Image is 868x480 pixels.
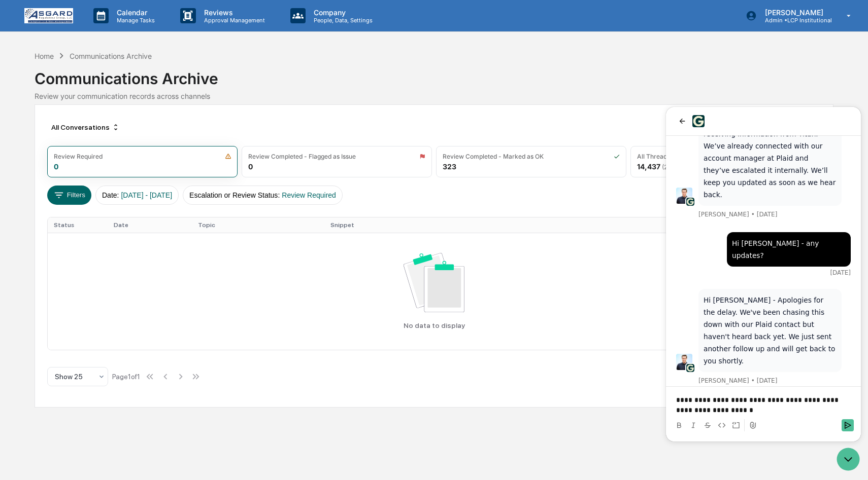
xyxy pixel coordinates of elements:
[836,447,863,474] iframe: Open customer support
[196,17,270,24] p: Approval Management
[306,17,378,24] p: People, Data, Settings
[196,8,270,17] p: Reviews
[35,92,833,100] div: Review your communication records across channels
[183,186,343,205] button: Escalation or Review Status:Review Required
[404,253,464,312] img: No data available
[757,17,832,24] p: Admin • LCP Institutional
[614,153,620,160] img: icon
[121,191,172,199] span: [DATE] - [DATE]
[666,107,861,441] iframe: Customer support window
[248,162,253,171] div: 0
[108,217,192,233] th: Date
[85,103,89,112] span: •
[176,312,188,324] button: Send
[192,217,324,233] th: Topic
[35,61,833,88] div: Communications Archive
[48,217,108,233] th: Status
[248,153,356,160] div: Review Completed - Flagged as Issue
[24,8,73,23] img: logo
[47,119,124,135] div: All Conversations
[443,162,456,171] div: 323
[109,17,160,24] p: Manage Tasks
[282,191,336,199] span: Review Required
[662,163,714,171] span: ( 23,739 messages)
[404,321,465,329] p: No data to display
[419,153,425,160] img: icon
[32,103,83,112] span: [PERSON_NAME]
[225,153,231,160] img: icon
[757,8,832,17] p: [PERSON_NAME]
[324,217,820,233] th: Snippet
[637,153,670,160] div: All Threads
[637,162,714,171] div: 14,437
[35,52,54,60] div: Home
[47,186,91,205] button: Filters
[95,186,179,205] button: Date:[DATE] - [DATE]
[54,162,58,171] div: 0
[112,373,140,381] div: Page 1 of 1
[109,8,160,17] p: Calendar
[306,8,378,17] p: Company
[91,103,112,112] span: [DATE]
[70,52,152,60] div: Communications Archive
[443,153,544,160] div: Review Completed - Marked as OK
[54,153,103,160] div: Review Required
